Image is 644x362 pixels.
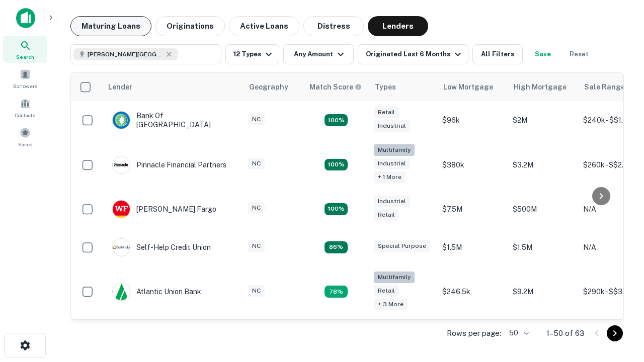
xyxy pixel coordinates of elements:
[249,81,288,93] div: Geography
[3,94,47,121] a: Contacts
[375,81,396,93] div: Types
[303,73,369,101] th: Capitalize uses an advanced AI algorithm to match your search with the best lender. The match sco...
[437,101,508,139] td: $96k
[112,111,233,129] div: Bank Of [GEOGRAPHIC_DATA]
[508,73,578,101] th: High Mortgage
[374,158,410,169] div: Industrial
[374,107,399,118] div: Retail
[447,327,501,339] p: Rows per page:
[472,44,523,64] button: All Filters
[113,112,130,129] img: picture
[155,16,225,36] button: Originations
[508,266,578,317] td: $9.2M
[437,228,508,266] td: $1.5M
[13,82,37,90] span: Borrowers
[374,271,415,283] div: Multifamily
[16,53,34,61] span: Search
[325,159,348,171] div: Matching Properties: 23, hasApolloMatch: undefined
[70,16,151,36] button: Maturing Loans
[16,8,35,28] img: capitalize-icon.png
[303,16,364,36] button: Distress
[443,81,493,93] div: Low Mortgage
[248,158,265,169] div: NC
[325,241,348,253] div: Matching Properties: 11, hasApolloMatch: undefined
[229,16,299,36] button: Active Loans
[358,44,468,64] button: Originated Last 6 Months
[437,266,508,317] td: $246.5k
[508,228,578,266] td: $1.5M
[514,81,567,93] div: High Mortgage
[325,203,348,215] div: Matching Properties: 14, hasApolloMatch: undefined
[102,73,243,101] th: Lender
[366,48,464,60] div: Originated Last 6 Months
[374,196,410,207] div: Industrial
[374,299,408,310] div: + 3 more
[108,81,132,93] div: Lender
[374,285,399,297] div: Retail
[437,190,508,228] td: $7.5M
[594,282,644,330] iframe: Chat Widget
[325,286,348,298] div: Matching Properties: 10, hasApolloMatch: undefined
[225,44,279,64] button: 12 Types
[374,144,415,156] div: Multifamily
[309,81,362,93] div: Capitalize uses an advanced AI algorithm to match your search with the best lender. The match sco...
[607,325,623,341] button: Go to next page
[3,65,47,92] a: Borrowers
[546,327,585,339] p: 1–50 of 63
[374,171,406,183] div: + 1 more
[18,140,33,148] span: Saved
[3,36,47,63] a: Search
[112,200,216,218] div: [PERSON_NAME] Fargo
[374,120,410,132] div: Industrial
[437,139,508,190] td: $380k
[113,283,130,300] img: picture
[437,73,508,101] th: Low Mortgage
[248,240,265,252] div: NC
[248,202,265,214] div: NC
[243,73,303,101] th: Geography
[374,209,399,221] div: Retail
[369,73,437,101] th: Types
[15,111,35,119] span: Contacts
[112,238,211,256] div: Self-help Credit Union
[88,50,163,59] span: [PERSON_NAME][GEOGRAPHIC_DATA], [GEOGRAPHIC_DATA]
[283,44,354,64] button: Any Amount
[248,285,265,297] div: NC
[508,101,578,139] td: $2M
[508,190,578,228] td: $500M
[248,114,265,125] div: NC
[3,123,47,150] a: Saved
[113,239,130,256] img: picture
[113,201,130,218] img: picture
[112,156,226,174] div: Pinnacle Financial Partners
[113,156,130,173] img: picture
[508,139,578,190] td: $3.2M
[563,44,595,64] button: Reset
[368,16,428,36] button: Lenders
[584,81,625,93] div: Sale Range
[112,283,201,301] div: Atlantic Union Bank
[374,240,430,252] div: Special Purpose
[527,44,559,64] button: Save your search to get updates of matches that match your search criteria.
[325,114,348,126] div: Matching Properties: 15, hasApolloMatch: undefined
[505,326,530,340] div: 50
[309,81,360,93] h6: Match Score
